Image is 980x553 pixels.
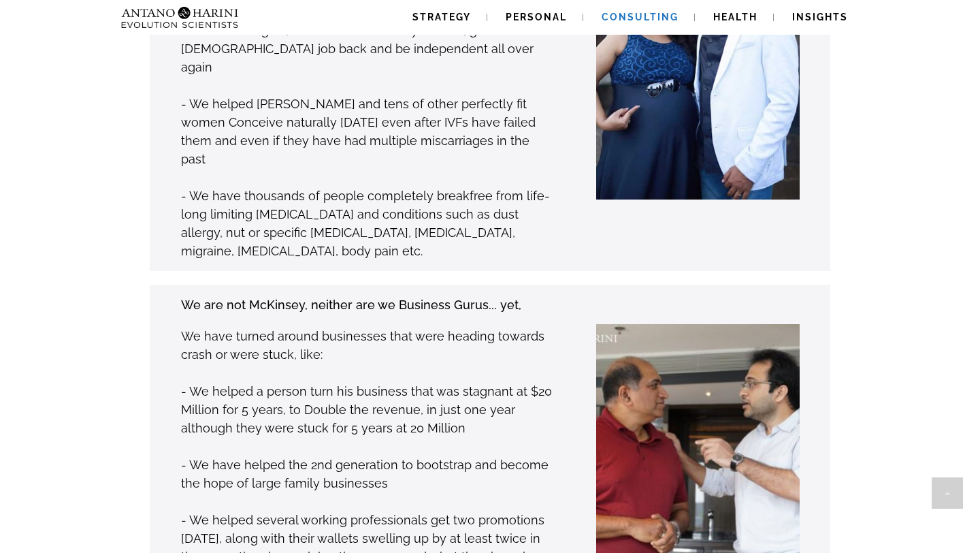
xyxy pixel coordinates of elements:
[602,12,679,22] span: Consulting
[181,187,553,260] p: - We have thousands of people completely breakfree from life-long limiting [MEDICAL_DATA] and con...
[713,12,757,22] span: Health
[412,12,471,22] span: Strategy
[181,298,521,312] strong: We are not McKinsey, neither are we Business Gurus... yet,
[181,456,553,492] p: - We have helped the 2nd generation to bootstrap and become the hope of large family businesses
[792,12,848,22] span: Insights
[181,327,553,364] p: We have turned around businesses that were heading towards crash or were stuck, like:
[506,12,567,22] span: Personal
[181,382,553,437] p: - We helped a person turn his business that was stagnant at $20 Million for 5 years, to Double th...
[181,95,553,168] p: - We helped [PERSON_NAME] and tens of other perfectly fit women Conceive naturally [DATE] even af...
